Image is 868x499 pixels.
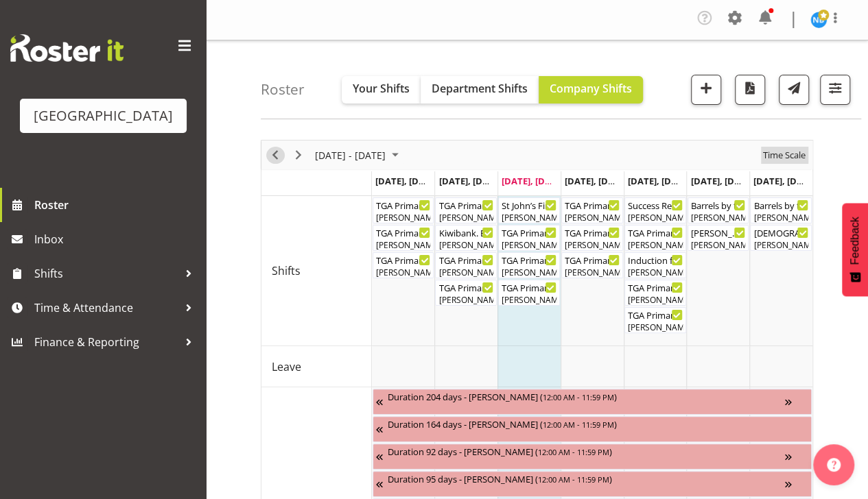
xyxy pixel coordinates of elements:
div: Duration 204 days - [PERSON_NAME] ( ) [388,389,785,403]
span: Shifts [272,263,301,279]
div: [PERSON_NAME] [753,239,808,252]
div: Shifts"s event - TGA Primary Music Fest. Songs from Sunny Days. FOHM Shift Begin From Tuesday, Au... [435,252,497,278]
div: TGA Primary Music Fest. Minder. [DATE] ( ) [438,198,493,212]
span: [DATE], [DATE] [753,175,816,187]
div: [PERSON_NAME] [628,239,683,252]
div: Previous [263,141,287,169]
span: Department Shifts [432,81,528,96]
span: 12:00 AM - 11:59 PM [543,419,614,430]
span: Finance & Reporting [34,332,178,352]
div: [PERSON_NAME] [628,212,683,224]
div: [PERSON_NAME] [628,294,683,306]
button: Department Shifts [421,76,539,104]
div: Unavailability"s event - Duration 92 days - Heather Powell Begin From Tuesday, June 3, 2025 at 12... [373,443,812,470]
div: Shifts"s event - TGA Primary Music Fest. Songs from Sunny Days. FOHM Shift Begin From Friday, Aug... [624,280,686,306]
div: Shifts"s event - St John’s First Aid Course Begin From Wednesday, August 27, 2025 at 8:30:00 AM G... [498,197,560,223]
div: St John’s First Aid Course ( ) [502,198,556,212]
div: Shifts"s event - TGA Primary Music Fest. Songs from Sunny Days Begin From Monday, August 25, 2025... [373,252,434,278]
div: Unavailability"s event - Duration 95 days - Ciska Vogelzang Begin From Wednesday, June 11, 2025 a... [373,471,812,497]
span: [DATE], [DATE] [628,175,690,187]
div: [PERSON_NAME] [502,267,556,279]
span: Leave [272,358,301,375]
span: [DATE], [DATE] [565,175,627,187]
div: [PERSON_NAME], [PERSON_NAME], [PERSON_NAME], [PERSON_NAME], [PERSON_NAME], [PERSON_NAME], [PERSON... [376,267,431,279]
div: Shifts"s event - TGA Primary Music Fest. Minder. Wednesday Begin From Wednesday, August 27, 2025 ... [498,225,560,251]
button: Company Shifts [539,76,643,104]
span: Your Shifts [353,81,410,96]
div: Shifts"s event - TGA Primary Music Fest. Minder. Tuesday Begin From Tuesday, August 26, 2025 at 1... [435,197,497,223]
div: Duration 92 days - [PERSON_NAME] ( ) [388,444,785,458]
div: [DEMOGRAPHIC_DATA][PERSON_NAME]. FOHM Shift ( ) [753,226,808,239]
button: Download a PDF of the roster according to the set date range. [735,75,765,105]
div: [PERSON_NAME] [376,212,431,224]
div: Barrels by the Bay - NZ Whisky Fest Cargo Shed ( ) [691,198,746,212]
div: Shifts"s event - TGA Primary Music Fest. Songs from Sunny Days. FOHM Shift Begin From Wednesday, ... [498,252,560,278]
div: [PERSON_NAME] [438,239,493,252]
img: nicoel-boschman11219.jpg [810,12,827,28]
span: Time Scale [762,147,807,164]
div: TGA Primary Music Fest. Songs from Sunny Days ( ) [628,308,683,321]
td: Leave resource [261,346,372,387]
div: TGA Primary Music Fest. Songs from Sunny Days. FOHM Shift ( ) [438,253,493,267]
div: Shifts"s event - Church of Christ Evangelical Mission. FOHM Shift Begin From Sunday, August 31, 2... [750,225,812,251]
div: Shifts"s event - TGA Primary Music Fest. Minder. Thursday Begin From Thursday, August 28, 2025 at... [561,197,623,223]
div: TGA Primary Music Fest. Songs from Sunny Days ( ) [502,280,556,294]
span: [DATE], [DATE] [375,175,438,187]
td: Shifts resource [261,196,372,346]
div: Shifts"s event - TGA Primary Music Fest. Minder. Monday Begin From Monday, August 25, 2025 at 12:... [373,197,434,223]
button: Send a list of all shifts for the selected filtered period to all rostered employees. [779,75,809,105]
span: [DATE], [DATE] [502,175,564,187]
div: Kiwibank. Balcony Room HV ( ) [438,226,493,239]
h4: Roster [261,82,305,97]
div: [PERSON_NAME] [438,212,493,224]
span: Roster [34,195,199,215]
span: 12:00 AM - 11:59 PM [538,474,609,485]
div: [PERSON_NAME] [753,212,808,224]
span: [DATE] - [DATE] [314,147,387,164]
div: [PERSON_NAME] [376,239,431,252]
div: TGA Primary Music Fest. Minder. [DATE] ( ) [628,226,683,239]
div: Shifts"s event - TGA Primary Music Fest. Minder. Friday Begin From Friday, August 29, 2025 at 12:... [624,225,686,251]
div: Shifts"s event - Kiwibank. Balcony Room HV Begin From Tuesday, August 26, 2025 at 2:30:00 PM GMT+... [435,225,497,251]
div: TGA Primary Music Fest. Minder. [DATE] ( ) [565,198,620,212]
button: Previous [266,147,285,164]
span: 12:00 AM - 11:59 PM [538,446,609,457]
div: [PERSON_NAME], [PERSON_NAME], [PERSON_NAME], [PERSON_NAME], [PERSON_NAME], [PERSON_NAME], [PERSON... [565,267,620,279]
div: Shifts"s event - Induction for Historic Village Begin From Friday, August 29, 2025 at 2:00:00 PM ... [624,252,686,278]
div: TGA Primary Music Fest. Songs from Sunny Days. FOHM Shift ( ) [565,226,620,239]
div: [PERSON_NAME], [PERSON_NAME] [691,239,746,252]
div: Shifts"s event - Success Realty 10 Year Lunch Cargo Shed Begin From Friday, August 29, 2025 at 8:... [624,197,686,223]
div: [PERSON_NAME] [438,267,493,279]
div: Shifts"s event - Barrels by the Bay - NZ Whisky Fest Cargo Shed Pack out Begin From Sunday, Augus... [750,197,812,223]
div: Shifts"s event - TGA Primary Music Fest. Songs from Sunny Days Begin From Thursday, August 28, 20... [561,252,623,278]
div: Shifts"s event - TGA Primary Music Fest. Songs from Sunny Days. FOHM Shift Begin From Thursday, A... [561,225,623,251]
span: Company Shifts [550,81,632,96]
div: Success Realty 10 Year Lunch Cargo Shed ( ) [628,198,683,212]
div: [PERSON_NAME] 90th birthday lunch ( ) [691,226,746,239]
button: Feedback - Show survey [842,203,868,296]
span: [DATE], [DATE] [690,175,753,187]
div: Unavailability"s event - Duration 204 days - Fiona Macnab Begin From Monday, March 10, 2025 at 12... [373,389,812,415]
span: Feedback [849,217,861,265]
div: Shifts"s event - Mikes 90th birthday lunch Begin From Saturday, August 30, 2025 at 10:00:00 AM GM... [688,225,749,251]
span: Time & Attendance [34,297,178,318]
div: Unavailability"s event - Duration 164 days - Ailie Rundle Begin From Friday, March 21, 2025 at 12... [373,416,812,442]
img: Rosterit website logo [10,34,124,62]
div: [PERSON_NAME] [565,239,620,252]
div: [PERSON_NAME] [691,212,746,224]
div: [PERSON_NAME] [628,267,683,279]
div: [PERSON_NAME] [565,212,620,224]
div: TGA Primary Music Fest. Songs from Sunny Days ( ) [438,280,493,294]
button: Next [290,147,308,164]
div: TGA Primary Music Fest. Minder. [DATE] ( ) [376,198,431,212]
div: Shifts"s event - TGA Primary Music Fest. Songs from Sunny Days Begin From Wednesday, August 27, 2... [498,280,560,306]
div: TGA Primary Music Fest. Songs from Sunny Days. FOHM Shift ( ) [376,226,431,239]
div: Barrels by the Bay - NZ Whisky Fest Cargo Shed Pack out ( ) [753,198,808,212]
div: TGA Primary Music Fest. Songs from Sunny Days. FOHM Shift ( ) [502,253,556,267]
div: Shifts"s event - TGA Primary Music Fest. Songs from Sunny Days Begin From Friday, August 29, 2025... [624,307,686,333]
div: Shifts"s event - TGA Primary Music Fest. Songs from Sunny Days Begin From Tuesday, August 26, 202... [435,280,497,306]
button: Your Shifts [342,76,421,104]
div: [GEOGRAPHIC_DATA] [34,106,173,126]
span: 12:00 AM - 11:59 PM [543,391,614,402]
div: Duration 95 days - [PERSON_NAME] ( ) [388,472,785,485]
